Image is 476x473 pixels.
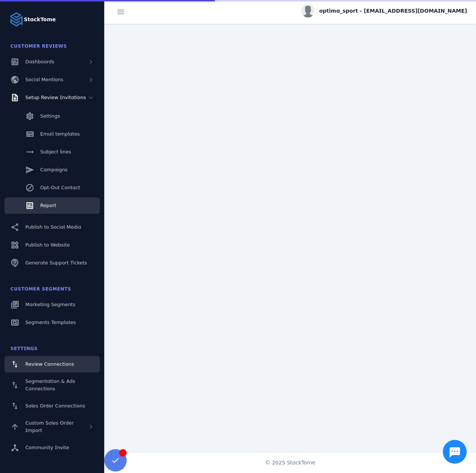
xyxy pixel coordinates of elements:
button: optima_sport - [EMAIL_ADDRESS][DOMAIN_NAME] [301,4,467,18]
span: Segments Templates [25,320,76,325]
span: Social Mentions [25,77,63,82]
span: Email templates [40,131,80,137]
a: Segments Templates [4,314,100,331]
a: Subject lines [4,144,100,160]
span: Marketing Segments [25,302,75,307]
img: Logo image [9,12,24,27]
span: © 2025 StackTome [265,459,315,467]
a: Publish to Social Media [4,219,100,235]
a: Report [4,197,100,214]
span: Segmentation & Ads Connections [25,378,75,391]
a: Segmentation & Ads Connections [4,374,100,396]
span: Report [40,203,56,208]
span: Settings [10,346,38,351]
a: Community Invite [4,439,100,456]
span: Generate Support Tickets [25,260,87,266]
a: Campaigns [4,162,100,178]
span: optima_sport - [EMAIL_ADDRESS][DOMAIN_NAME] [319,7,467,15]
span: Community Invite [25,445,69,450]
a: Settings [4,108,100,124]
a: Email templates [4,126,100,142]
img: profile.jpg [301,4,315,18]
a: Publish to Website [4,237,100,253]
strong: StackTome [24,16,56,23]
a: Generate Support Tickets [4,255,100,271]
a: Review Connections [4,356,100,372]
span: Sales Order Connections [25,403,85,409]
span: Subject lines [40,149,71,155]
span: Settings [40,113,60,119]
span: Custom Sales Order Import [25,420,74,433]
span: Opt-Out Contact [40,185,80,190]
span: Setup Review Invitations [25,95,86,100]
span: Review Connections [25,361,74,367]
span: Publish to Website [25,242,70,248]
span: Campaigns [40,167,67,172]
a: Sales Order Connections [4,398,100,414]
a: Marketing Segments [4,296,100,313]
span: Customer Reviews [10,44,67,49]
span: Publish to Social Media [25,224,81,230]
a: Opt-Out Contact [4,180,100,196]
span: Customer Segments [10,286,71,292]
span: Dashboards [25,59,54,64]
